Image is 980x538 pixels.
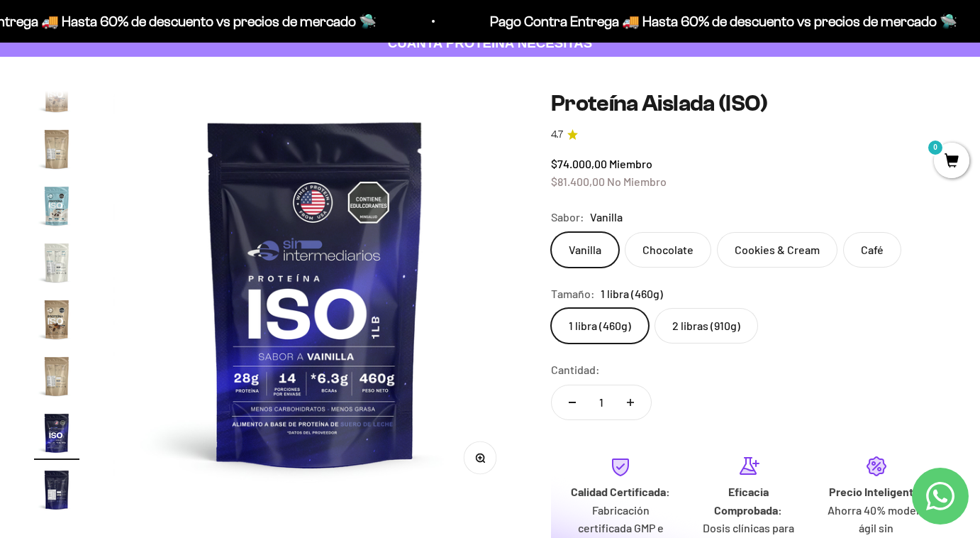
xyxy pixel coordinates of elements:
[34,353,79,403] button: Ir al artículo 15
[388,35,593,50] strong: CUANTA PROTEÍNA NECESITAS
[609,157,652,170] span: Miembro
[34,297,79,346] button: Ir al artículo 14
[551,127,563,143] span: 4.7
[34,126,79,172] img: Proteína Aislada (ISO)
[551,175,605,188] span: $81.400,00
[34,70,79,119] button: Ir al artículo 10
[552,385,593,419] button: Reducir cantidad
[34,183,79,229] img: Proteína Aislada (ISO)
[34,240,79,290] button: Ir al artículo 13
[551,208,584,226] legend: Sabor:
[551,285,595,303] legend: Tamaño:
[601,285,663,303] span: 1 libra (460g)
[551,127,946,143] a: 4.74.7 de 5.0 estrellas
[113,91,517,495] img: Proteína Aislada (ISO)
[551,361,600,379] label: Cantidad:
[607,175,667,188] span: No Miembro
[551,157,607,170] span: $74.000,00
[34,240,79,285] img: Proteína Aislada (ISO)
[34,410,79,456] img: Proteína Aislada (ISO)
[590,208,623,226] span: Vanilla
[34,467,79,512] img: Proteína Aislada (ISO)
[34,297,79,342] img: Proteína Aislada (ISO)
[34,410,79,460] button: Ir al artículo 16
[829,485,924,498] strong: Precio Inteligente:
[610,385,651,419] button: Aumentar cantidad
[571,485,670,498] strong: Calidad Certificada:
[927,139,944,156] mark: 0
[34,353,79,399] img: Proteína Aislada (ISO)
[486,10,954,33] p: Pago Contra Entrega 🚚 Hasta 60% de descuento vs precios de mercado 🛸
[34,467,79,517] button: Ir al artículo 17
[34,183,79,233] button: Ir al artículo 12
[551,91,946,116] h1: Proteína Aislada (ISO)
[34,70,79,115] img: Proteína Aislada (ISO)
[34,126,79,176] button: Ir al artículo 11
[934,154,969,170] a: 0
[714,485,782,517] strong: Eficacia Comprobada:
